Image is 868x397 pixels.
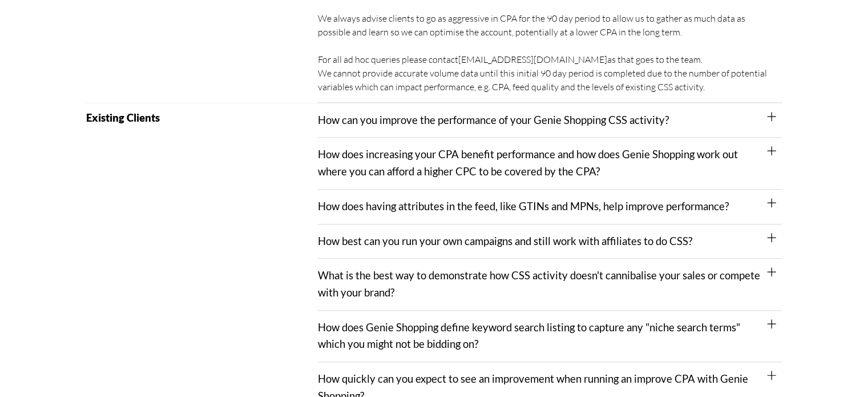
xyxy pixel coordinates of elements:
div: How best can you run your own campaigns and still work with affiliates to do CSS? [318,224,782,259]
a: How does Genie Shopping define keyword search listing to capture any "niche search terms" which y... [318,321,740,351]
div: What is the best way to demonstrate how CSS activity doesn't cannibalise your sales or compete wi... [318,259,782,310]
a: How does increasing your CPA benefit performance and how does Genie Shopping work out where you c... [318,148,738,178]
a: How does having attributes in the feed, like GTINs and MPNs, help improve performance? [318,200,729,212]
h2: Existing Clients [86,113,318,123]
div: How can you improve the performance of your Genie Shopping CSS activity? [318,103,782,138]
div: How does Genie Shopping define keyword search listing to capture any "niche search terms" which y... [318,311,782,362]
div: How does increasing your CPA benefit performance and how does Genie Shopping work out where you c... [318,138,782,189]
div: How does having attributes in the feed, like GTINs and MPNs, help improve performance? [318,190,782,224]
a: What is the best way to demonstrate how CSS activity doesn't cannibalise your sales or compete wi... [318,269,760,299]
a: How can you improve the performance of your Genie Shopping CSS activity? [318,114,669,126]
a: How best can you run your own campaigns and still work with affiliates to do CSS? [318,235,692,247]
